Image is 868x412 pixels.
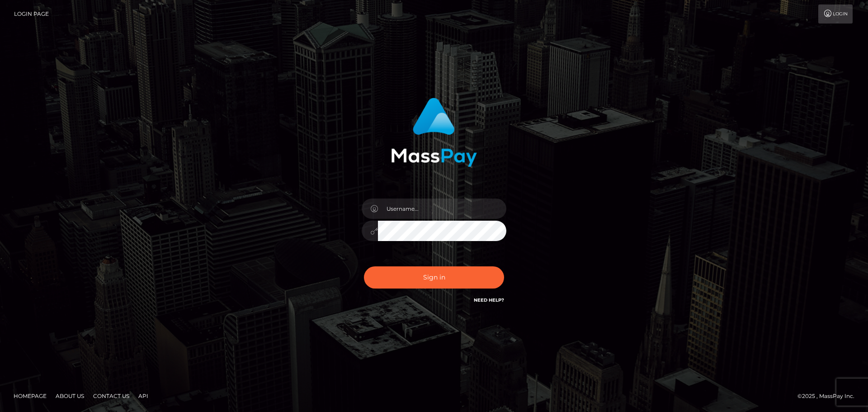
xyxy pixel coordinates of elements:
img: MassPay Login [391,98,477,167]
a: Login Page [14,5,49,24]
a: About Us [52,389,88,403]
a: Homepage [10,389,50,403]
a: Need Help? [474,297,504,303]
a: Login [818,5,853,24]
a: API [135,389,152,403]
input: Username... [378,199,506,219]
div: © 2025 , MassPay Inc. [797,391,861,401]
a: Contact Us [90,389,133,403]
button: Sign in [364,266,504,289]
